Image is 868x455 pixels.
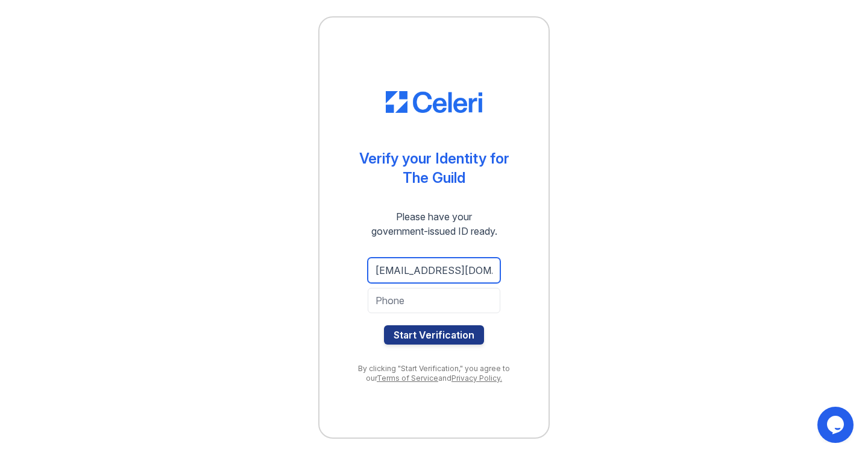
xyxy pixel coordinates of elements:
[384,325,484,345] button: Start Verification
[817,407,856,443] iframe: chat widget
[451,374,502,383] a: Privacy Policy.
[368,288,500,313] input: Phone
[359,149,509,188] div: Verify your Identity for The Guild
[344,364,524,383] div: By clicking "Start Verification," you agree to our and
[368,258,500,283] input: Email
[386,91,482,113] img: CE_Logo_Blue-a8612792a0a2168367f1c8372b55b34899dd931a85d93a1a3d3e32e68fde9ad4.png
[350,209,519,238] div: Please have your government-issued ID ready.
[377,374,438,383] a: Terms of Service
